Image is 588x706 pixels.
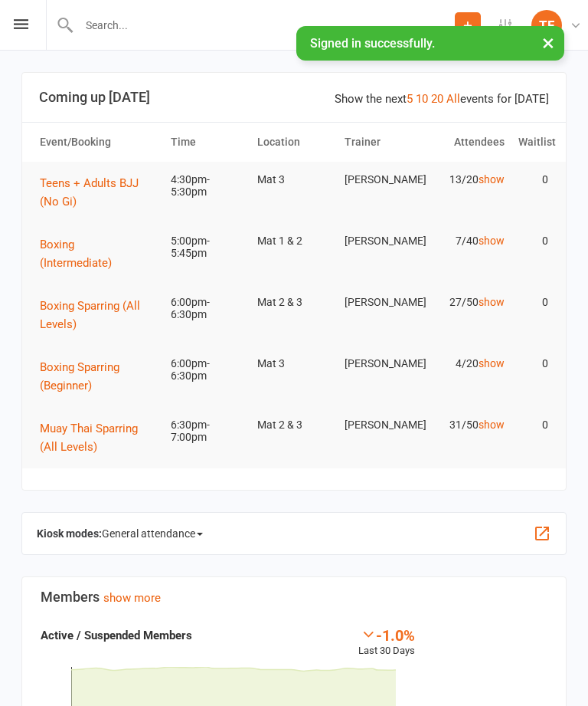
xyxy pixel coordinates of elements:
td: Mat 3 [250,346,338,382]
td: 5:00pm-5:45pm [164,223,251,271]
div: Show the next events for [DATE] [335,90,549,108]
a: show [479,296,505,308]
td: Mat 2 & 3 [250,284,338,320]
button: Boxing (Intermediate) [40,235,157,272]
td: [PERSON_NAME] [338,407,425,443]
td: [PERSON_NAME] [338,162,425,198]
th: Trainer [338,123,425,162]
span: Boxing Sparring (Beginner) [40,360,119,392]
td: 0 [511,407,555,443]
th: Attendees [424,123,511,162]
th: Time [164,123,251,162]
td: 31/50 [424,407,511,443]
td: 0 [511,162,555,198]
td: 0 [511,346,555,382]
a: 5 [407,92,413,106]
td: 6:30pm-7:00pm [164,407,251,455]
input: Search... [74,15,455,36]
a: show more [103,591,161,605]
th: Event/Booking [33,123,164,162]
span: Muay Thai Sparring (All Levels) [40,422,138,454]
td: 4/20 [424,346,511,382]
button: Teens + Adults BJJ (No Gi) [40,174,157,211]
div: Last 30 Days [358,626,415,659]
span: Boxing Sparring (All Levels) [40,299,140,331]
td: Mat 3 [250,162,338,198]
td: 4:30pm-5:30pm [164,162,251,210]
h3: Coming up [DATE] [39,90,549,105]
a: show [479,173,505,186]
a: show [479,419,505,431]
span: Boxing (Intermediate) [40,238,112,270]
td: 7/40 [424,223,511,259]
td: 13/20 [424,162,511,198]
button: Muay Thai Sparring (All Levels) [40,419,157,456]
span: General attendance [102,521,203,546]
td: [PERSON_NAME] [338,223,425,259]
strong: Kiosk modes: [37,527,102,540]
td: [PERSON_NAME] [338,284,425,320]
a: All [446,92,460,106]
button: Boxing Sparring (All Levels) [40,297,157,333]
a: show [479,357,505,369]
span: Teens + Adults BJJ (No Gi) [40,176,139,209]
a: show [479,235,505,247]
div: TF [531,10,562,41]
button: × [534,26,562,59]
td: [PERSON_NAME] [338,346,425,382]
div: -1.0% [358,626,415,643]
strong: Active / Suspended Members [41,629,192,642]
td: Mat 1 & 2 [250,223,338,259]
td: 6:00pm-6:30pm [164,346,251,394]
button: Boxing Sparring (Beginner) [40,358,157,395]
td: 6:00pm-6:30pm [164,284,251,333]
td: 0 [511,284,555,320]
span: Signed in successfully. [310,36,435,51]
td: Mat 2 & 3 [250,407,338,443]
td: 27/50 [424,284,511,320]
a: 20 [431,92,443,106]
a: 10 [416,92,428,106]
h3: Members [41,589,547,605]
th: Waitlist [511,123,555,162]
th: Location [250,123,338,162]
td: 0 [511,223,555,259]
